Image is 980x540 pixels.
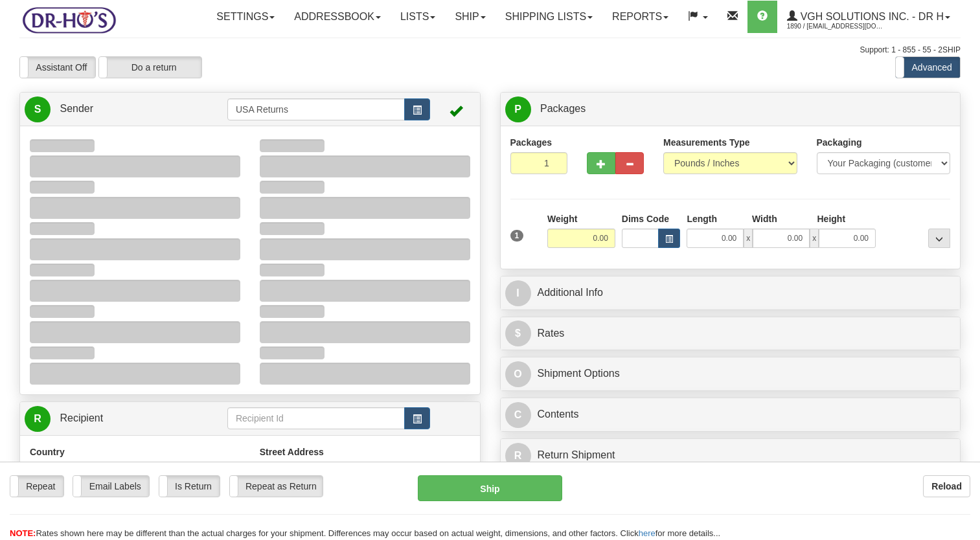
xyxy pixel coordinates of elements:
span: R [505,443,531,469]
a: IAdditional Info [505,280,956,306]
span: x [810,229,819,248]
span: Recipient [60,412,103,423]
span: I [505,280,531,306]
a: Lists [391,1,445,33]
a: $Rates [505,321,956,347]
a: CContents [505,401,956,428]
span: P [505,96,531,122]
a: here [639,528,655,538]
a: Ship [445,1,495,33]
a: S Sender [25,96,227,122]
iframe: chat widget [950,204,979,336]
label: Weight [547,212,577,225]
button: Reload [923,475,970,497]
span: $ [505,321,531,346]
a: Addressbook [284,1,391,33]
a: OShipment Options [505,361,956,387]
a: Settings [207,1,284,33]
span: NOTE: [10,528,36,538]
img: logo1890.jpg [19,3,119,36]
label: Packages [510,136,553,149]
span: 1890 / [EMAIL_ADDRESS][DOMAIN_NAME] [787,20,884,33]
span: Sender [60,103,93,114]
span: R [25,406,51,432]
label: Email Labels [73,476,149,497]
label: Assistant Off [20,57,95,78]
label: Packaging [817,136,862,149]
label: Is Return [159,476,220,497]
a: RReturn Shipment [505,442,956,469]
label: Dims Code [622,212,669,225]
label: Measurements Type [663,136,750,149]
span: 1 [510,230,524,242]
div: ... [928,229,950,248]
span: VGH Solutions Inc. - Dr H [797,11,944,22]
span: S [25,96,51,122]
span: O [505,361,531,387]
label: Do a return [99,57,201,78]
label: Repeat as Return [230,476,323,497]
label: Repeat [10,476,63,497]
a: Shipping lists [496,1,602,33]
label: Length [687,212,717,225]
label: Street Address [260,445,324,458]
label: Country [30,445,65,458]
a: VGH Solutions Inc. - Dr H 1890 / [EMAIL_ADDRESS][DOMAIN_NAME] [777,1,960,33]
span: Packages [540,103,586,114]
label: Height [817,212,846,225]
div: Support: 1 - 855 - 55 - 2SHIP [19,45,961,56]
label: Advanced [896,57,960,78]
label: Width [752,212,777,225]
b: Reload [931,481,962,491]
button: Ship [418,475,562,501]
input: Sender Id [227,98,405,120]
a: R Recipient [25,405,205,432]
span: C [505,402,531,428]
input: Recipient Id [227,407,405,429]
span: x [744,229,753,248]
a: P Packages [505,96,956,122]
a: Reports [602,1,678,33]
